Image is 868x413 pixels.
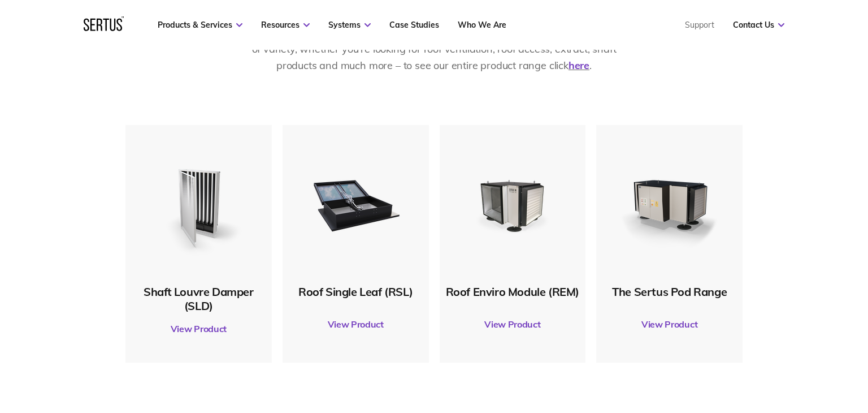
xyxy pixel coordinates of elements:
[328,20,371,30] a: Systems
[131,285,266,313] div: Shaft Louvre Damper (SLD)
[568,59,589,72] a: here
[288,308,423,340] a: View Product
[602,285,737,299] div: The Sertus Pod Range
[261,20,310,30] a: Resources
[158,20,242,30] a: Products & Services
[733,20,784,30] a: Contact Us
[685,20,714,30] a: Support
[458,20,506,30] a: Who We Are
[288,285,423,299] div: Roof Single Leaf (RSL)
[602,308,737,340] a: View Product
[389,20,439,30] a: Case Studies
[445,285,580,299] div: Roof Enviro Module (REM)
[445,308,580,340] a: View Product
[131,313,266,345] a: View Product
